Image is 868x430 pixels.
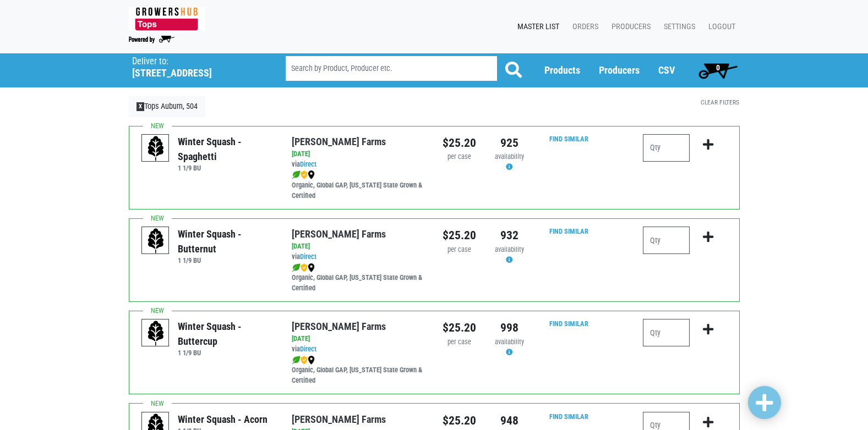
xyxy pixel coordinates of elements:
[658,64,675,76] a: CSV
[495,152,524,161] span: availability
[142,227,170,255] img: placeholder-variety-43d6402dacf2d531de610a020419775a.svg
[129,96,206,117] a: XTops Auburn, 504
[308,356,315,365] img: map_marker-0e94453035b3232a4d21701695807de9.png
[549,135,588,143] a: Find Similar
[178,349,275,357] h6: 1 1/9 BU
[443,337,476,348] div: per case
[178,134,275,164] div: Winter Squash - Spaghetti
[178,319,275,349] div: Winter Squash - Buttercup
[292,170,425,201] div: Organic, Global GAP, [US_STATE] State Grown & Certified
[701,98,739,106] a: Clear Filters
[292,149,425,159] div: [DATE]
[292,321,386,332] a: [PERSON_NAME] Farms
[493,319,526,337] div: 998
[300,345,316,353] a: Direct
[549,412,588,421] a: Find Similar
[132,56,258,67] p: Deliver to:
[603,16,655,37] a: Producers
[716,63,720,72] span: 0
[643,319,690,346] input: Qty
[292,263,301,272] img: leaf-e5c59151409436ccce96b2ca1b28e03c.png
[292,159,425,170] div: via
[132,67,258,79] h5: [STREET_ADDRESS]
[178,227,275,256] div: Winter Squash - Butternut
[132,53,266,79] span: Tops Auburn, 504 (352 W Genesee St Rd, Auburn, NY 13021, USA)
[129,7,205,31] img: 279edf242af8f9d49a69d9d2afa010fb.png
[495,338,524,346] span: availability
[292,228,386,240] a: [PERSON_NAME] Farms
[443,152,476,162] div: per case
[292,334,425,344] div: [DATE]
[301,263,308,272] img: safety-e55c860ca8c00a9c171001a62a92dabd.png
[292,356,301,365] img: leaf-e5c59151409436ccce96b2ca1b28e03c.png
[443,412,476,429] div: $25.20
[292,355,425,386] div: Organic, Global GAP, [US_STATE] State Grown & Certified
[308,170,315,179] img: map_marker-0e94453035b3232a4d21701695807de9.png
[301,356,308,365] img: safety-e55c860ca8c00a9c171001a62a92dabd.png
[643,134,690,162] input: Qty
[308,263,315,272] img: map_marker-0e94453035b3232a4d21701695807de9.png
[178,256,275,264] h6: 1 1/9 BU
[443,227,476,244] div: $25.20
[643,227,690,254] input: Qty
[137,102,145,111] span: X
[443,245,476,255] div: per case
[549,319,588,328] a: Find Similar
[292,344,425,355] div: via
[700,16,740,37] a: Logout
[292,414,386,425] a: [PERSON_NAME] Farms
[549,227,588,235] a: Find Similar
[292,252,425,262] div: via
[544,64,580,76] a: Products
[655,16,700,37] a: Settings
[142,135,170,162] img: placeholder-variety-43d6402dacf2d531de610a020419775a.svg
[493,134,526,152] div: 925
[301,170,308,179] img: safety-e55c860ca8c00a9c171001a62a92dabd.png
[129,36,174,43] img: Powered by Big Wheelbarrow
[509,16,564,37] a: Master List
[292,170,301,179] img: leaf-e5c59151409436ccce96b2ca1b28e03c.png
[286,56,497,81] input: Search by Product, Producer etc.
[292,241,425,252] div: [DATE]
[178,412,268,427] div: Winter Squash - Acorn
[142,319,170,347] img: placeholder-variety-43d6402dacf2d531de610a020419775a.svg
[300,252,316,261] a: Direct
[493,227,526,244] div: 932
[178,164,275,172] h6: 1 1/9 BU
[292,136,386,147] a: [PERSON_NAME] Farms
[564,16,603,37] a: Orders
[443,134,476,152] div: $25.20
[694,59,743,81] a: 0
[493,412,526,429] div: 948
[300,160,316,168] a: Direct
[443,319,476,337] div: $25.20
[292,262,425,294] div: Organic, Global GAP, [US_STATE] State Grown & Certified
[495,245,524,253] span: availability
[599,64,640,76] a: Producers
